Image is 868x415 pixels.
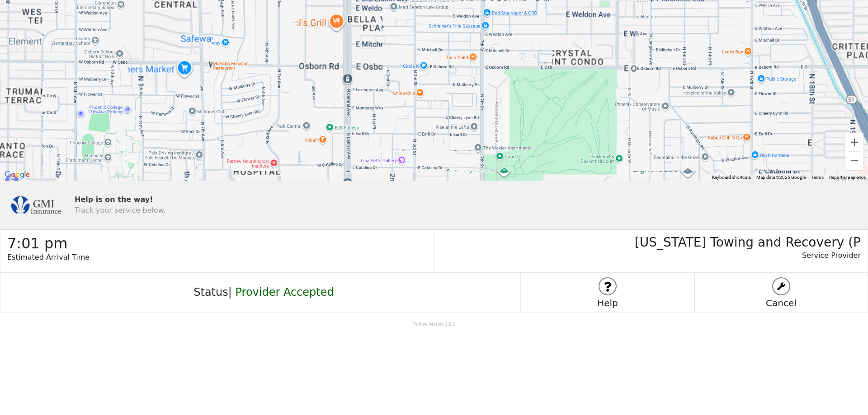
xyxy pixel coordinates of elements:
[695,298,868,308] h5: Cancel
[845,152,863,170] button: Zoom out
[811,175,824,180] a: Terms (opens in new tab)
[75,195,153,204] strong: Help is on the way!
[845,133,863,151] button: Zoom in
[599,278,616,294] img: logo stuff
[434,230,861,250] h3: [US_STATE] Towing and Recovery (P
[829,175,865,180] a: Report a map error
[235,286,334,298] span: Provider Accepted
[2,169,32,181] a: Open this area in Google Maps (opens a new window)
[187,286,334,299] h4: Status |
[756,175,806,180] span: Map data ©2025 Google
[2,169,32,181] img: Google
[75,206,165,214] span: Track your service below.
[7,230,434,252] h2: 7:01 pm
[434,250,861,270] p: Service Provider
[7,252,434,272] p: Estimated Arrival Time
[521,298,694,308] h5: Help
[773,278,789,294] img: logo stuff
[9,190,63,220] img: trx now logo
[712,174,751,181] button: Keyboard shortcuts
